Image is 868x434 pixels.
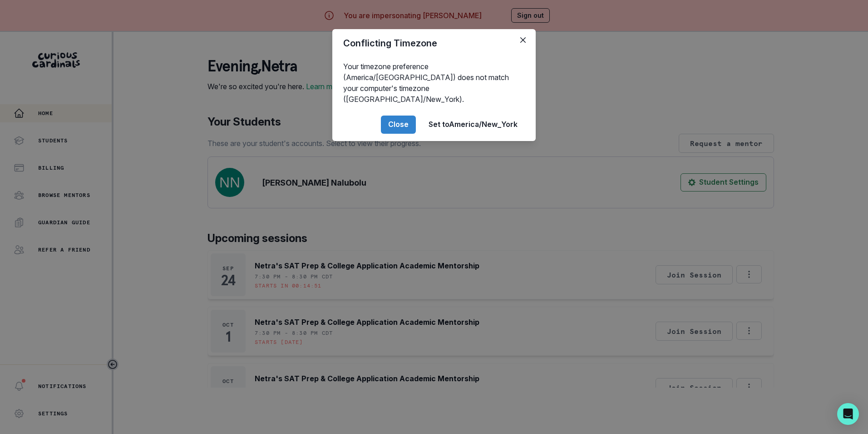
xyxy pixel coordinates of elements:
[332,57,536,108] div: Your timezone preference (America/[GEOGRAPHIC_DATA]) does not match your computer's timezone ([GE...
[516,33,530,47] button: Close
[837,403,859,425] div: Open Intercom Messenger
[332,29,536,57] header: Conflicting Timezone
[381,116,416,134] button: Close
[421,116,525,134] button: Set toAmerica/New_York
